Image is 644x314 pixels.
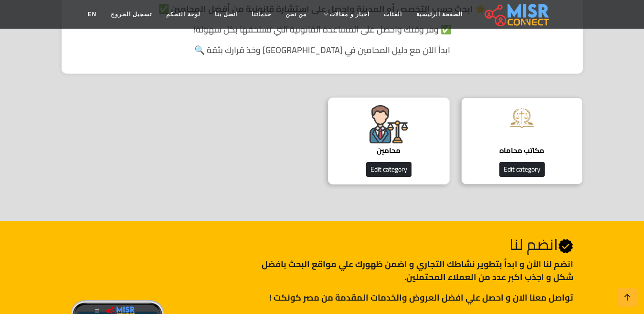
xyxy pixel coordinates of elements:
a: من نحن [278,5,314,23]
a: اتصل بنا [208,5,244,23]
h4: محامين [343,146,435,155]
h2: انضم لنا [242,235,573,254]
a: محامين Edit category [322,97,455,184]
p: ✅ وفر وقتك واحصل على المساعدة القانونية التي تستحقها بكل سهولة! [71,23,573,36]
p: تواصل معنا الان و احصل علي افضل العروض والخدمات المقدمة من مصر كونكت ! [242,291,573,304]
a: خدماتنا [244,5,278,23]
p: انضم لنا اﻵن و ابدأ بتطوير نشاطك التجاري و اضمن ظهورك علي مواقع البحث بافضل شكل و اجذب اكبر عدد م... [242,258,573,283]
span: اخبار و مقالات [329,10,370,19]
a: اخبار و مقالات [314,5,377,23]
img: RLMwehCb4yhdjXt2JjHa.png [370,105,408,143]
svg: Verified account [558,238,573,254]
a: لوحة التحكم [159,5,207,23]
h4: مكاتب محاماه [476,146,568,155]
a: مكاتب محاماه Edit category [455,97,589,184]
a: الفئات [377,5,409,23]
img: vpmUFU2mD4VAru4sI2Ej.png [503,105,541,130]
img: main.misr_connect [485,2,549,26]
button: Edit category [366,162,412,177]
a: الصفحة الرئيسية [409,5,470,23]
button: Edit category [499,162,545,177]
p: ابدأ الآن مع دليل المحامين في [GEOGRAPHIC_DATA] وخذ قرارك بثقة 🔍 [71,43,573,56]
a: EN [80,5,104,23]
a: تسجيل الخروج [104,5,159,23]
